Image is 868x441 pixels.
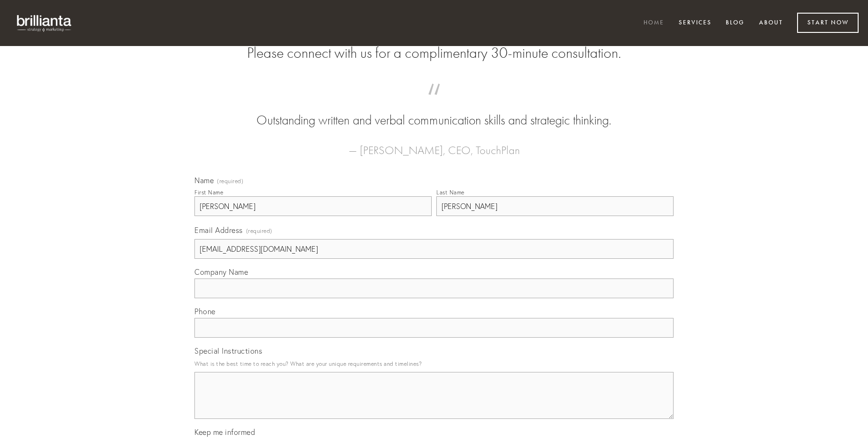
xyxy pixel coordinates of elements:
[194,357,674,370] p: What is the best time to reach you? What are your unique requirements and timelines?
[673,15,718,31] a: Services
[797,13,859,33] a: Start Now
[194,307,216,316] span: Phone
[209,130,659,160] figcaption: — [PERSON_NAME], CEO, TouchPlan
[194,176,214,185] span: Name
[194,267,248,277] span: Company Name
[720,15,751,31] a: Blog
[436,189,465,196] div: Last Name
[217,178,243,184] span: (required)
[194,427,255,437] span: Keep me informed
[637,15,670,31] a: Home
[194,225,243,235] span: Email Address
[246,224,272,237] span: (required)
[194,189,223,196] div: First Name
[194,44,674,62] h2: Please connect with us for a complimentary 30-minute consultation.
[209,93,659,130] blockquote: Outstanding written and verbal communication skills and strategic thinking.
[753,15,789,31] a: About
[9,9,80,37] img: brillianta - research, strategy, marketing
[194,346,262,356] span: Special Instructions
[209,93,659,111] span: “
